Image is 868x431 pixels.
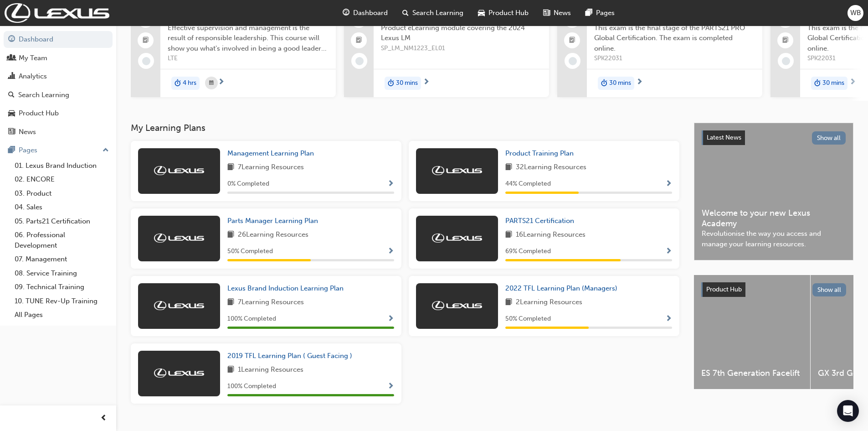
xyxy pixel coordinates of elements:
[227,381,276,392] span: 100 % Completed
[5,3,109,23] a: Trak
[594,53,755,64] span: SPK22031
[209,78,214,89] span: calendar-icon
[11,266,113,280] a: 08. Service Training
[536,4,578,22] a: news-iconNews
[8,54,15,62] span: people-icon
[596,8,615,18] span: Pages
[395,4,471,22] a: search-iconSearch Learning
[665,178,672,190] button: Show Progress
[4,142,113,159] button: Pages
[412,8,463,18] span: Search Learning
[850,8,861,18] span: WB
[344,5,549,97] a: 2024 Lexus LM Product eLearningProduct eLearning module covering the 2024 Lexus LMSP_LM_NM1223_EL...
[227,364,234,376] span: book-icon
[388,78,394,89] span: duration-icon
[505,148,577,159] a: Product Training Plan
[131,5,336,97] a: 415Leading Teams EffectivelyEffective supervision and management is the result of responsible lea...
[609,78,631,88] span: 30 mins
[168,53,329,64] span: LTE
[396,78,418,88] span: 30 mins
[143,35,149,47] span: booktick-icon
[516,229,586,241] span: 16 Learning Resources
[586,7,592,19] span: pages-icon
[557,5,762,97] a: 0Parts21 Professional (Exam)This exam is the final stage of the PARTS21 PRO Global Certification....
[19,108,59,119] div: Product Hub
[569,35,575,47] span: booktick-icon
[19,53,47,63] div: My Team
[4,124,113,140] a: News
[19,71,47,82] div: Analytics
[183,78,196,88] span: 4 hrs
[227,246,273,257] span: 50 % Completed
[665,180,672,188] span: Show Progress
[578,4,622,22] a: pages-iconPages
[154,301,204,310] img: Trak
[218,78,225,87] span: next-icon
[837,400,859,422] div: Open Intercom Messenger
[227,297,234,308] span: book-icon
[4,50,113,67] a: My Team
[4,87,113,104] a: Search Learning
[4,31,113,48] a: Dashboard
[227,229,234,241] span: book-icon
[505,284,617,292] span: 2022 TFL Learning Plan (Managers)
[423,78,430,87] span: next-icon
[11,214,113,228] a: 05. Parts21 Certification
[168,23,329,54] span: Effective supervision and management is the result of responsible leadership. This course will sh...
[516,162,586,173] span: 32 Learning Resources
[849,78,856,87] span: next-icon
[665,315,672,323] span: Show Progress
[701,282,846,297] a: Product HubShow all
[505,314,551,324] span: 50 % Completed
[387,248,394,256] span: Show Progress
[505,246,551,257] span: 69 % Completed
[154,166,204,175] img: Trak
[505,297,512,308] span: book-icon
[543,7,550,19] span: news-icon
[636,78,643,87] span: next-icon
[227,179,269,189] span: 0 % Completed
[381,43,542,54] span: SP_LM_NM1223_EL01
[387,246,394,257] button: Show Progress
[387,383,394,391] span: Show Progress
[505,229,512,241] span: book-icon
[432,234,482,243] img: Trak
[11,308,113,322] a: All Pages
[505,217,574,225] span: PARTS21 Certification
[488,8,529,18] span: Product Hub
[694,275,810,389] a: ES 7th Generation Facelift
[103,145,109,156] span: up-icon
[8,73,15,81] span: chart-icon
[175,78,181,89] span: duration-icon
[227,162,234,173] span: book-icon
[227,149,314,157] span: Management Learning Plan
[335,4,395,22] a: guage-iconDashboard
[227,351,356,361] a: 2019 TFL Learning Plan ( Guest Facing )
[782,35,789,47] span: booktick-icon
[665,313,672,325] button: Show Progress
[19,145,37,156] div: Pages
[702,228,846,249] span: Revolutionise the way you access and manage your learning resources.
[100,413,107,424] span: prev-icon
[665,246,672,257] button: Show Progress
[356,35,362,47] span: booktick-icon
[782,57,790,65] span: learningRecordVerb_NONE-icon
[702,130,846,145] a: Latest NewsShow all
[814,78,821,89] span: duration-icon
[706,286,742,293] span: Product Hub
[432,301,482,310] img: Trak
[601,78,607,89] span: duration-icon
[4,29,113,142] button: DashboardMy TeamAnalyticsSearch LearningProduct HubNews
[505,216,578,226] a: PARTS21 Certification
[707,134,741,141] span: Latest News
[594,23,755,54] span: This exam is the final stage of the PARTS21 PRO Global Certification. The exam is completed online.
[18,90,69,100] div: Search Learning
[478,7,485,19] span: car-icon
[694,123,853,260] a: Latest NewsShow allWelcome to your new Lexus AcademyRevolutionise the way you access and manage y...
[8,109,15,118] span: car-icon
[11,187,113,201] a: 03. Product
[812,283,847,296] button: Show all
[238,364,303,376] span: 1 Learning Resources
[387,381,394,392] button: Show Progress
[227,148,318,159] a: Management Learning Plan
